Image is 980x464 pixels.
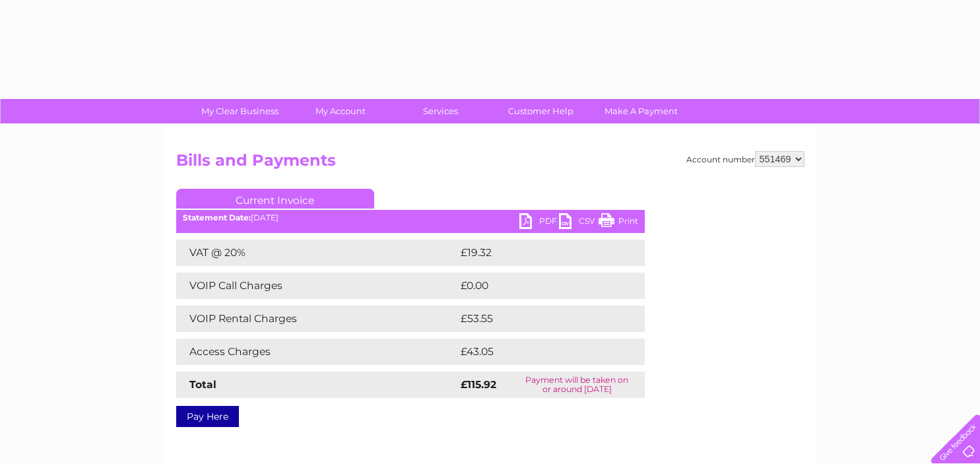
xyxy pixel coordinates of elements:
[486,99,595,123] a: Customer Help
[176,213,645,222] div: [DATE]
[457,273,614,299] td: £0.00
[461,378,496,391] strong: £115.92
[386,99,495,123] a: Services
[176,339,457,365] td: Access Charges
[176,306,457,332] td: VOIP Rental Charges
[457,240,617,266] td: £19.32
[457,306,618,332] td: £53.55
[176,240,457,266] td: VAT @ 20%
[189,378,216,391] strong: Total
[519,213,559,232] a: PDF
[457,339,618,365] td: £43.05
[286,99,395,123] a: My Account
[185,99,294,123] a: My Clear Business
[599,213,638,232] a: Print
[509,372,645,398] td: Payment will be taken on or around [DATE]
[559,213,599,232] a: CSV
[176,151,804,176] h2: Bills and Payments
[176,273,457,299] td: VOIP Call Charges
[176,406,239,427] a: Pay Here
[587,99,696,123] a: Make A Payment
[183,213,251,222] b: Statement Date:
[686,151,804,167] div: Account number
[176,189,374,209] a: Current Invoice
